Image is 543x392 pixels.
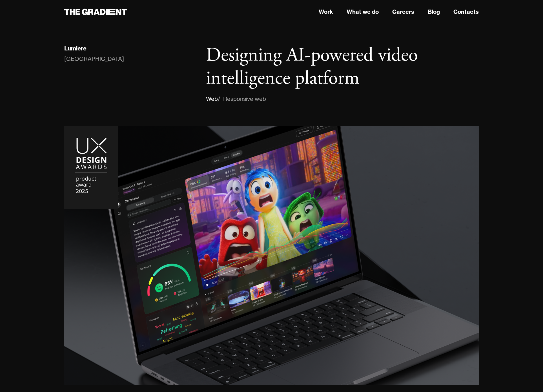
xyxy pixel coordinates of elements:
[319,8,333,16] a: Work
[453,8,479,16] a: Contacts
[347,8,379,16] a: What we do
[392,8,414,16] a: Careers
[206,44,479,90] h1: Designing AI-powered video intelligence platform
[428,8,440,16] a: Blog
[64,54,124,63] div: [GEOGRAPHIC_DATA]
[64,45,87,52] div: Lumiere
[206,94,218,103] div: Web
[218,94,266,103] div: / Responsive web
